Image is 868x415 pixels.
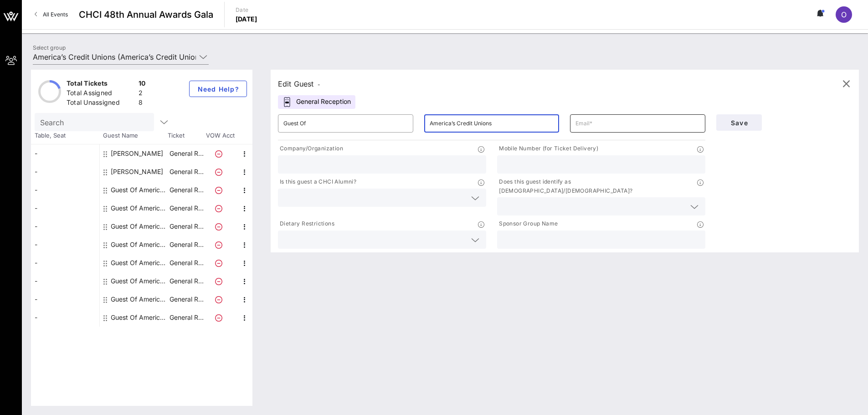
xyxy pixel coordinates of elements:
div: - [31,272,99,290]
div: 2 [139,88,146,100]
p: General R… [168,181,205,199]
div: Total Tickets [67,79,135,90]
span: - [318,81,320,88]
p: General R… [168,144,205,163]
div: Juan Fernandez [111,163,163,181]
label: Select group [33,44,66,51]
input: Email* [575,116,700,131]
div: - [31,236,99,254]
a: All Events [29,7,73,22]
p: Sponsor Group Name [497,219,558,229]
p: General R… [168,308,205,327]
div: O [836,6,852,23]
span: Guest Name [99,131,168,140]
div: Guest Of America’s Credit Unions [111,290,168,308]
div: - [31,290,99,308]
div: Guest Of America’s Credit Unions [111,199,168,217]
div: Guest Of America’s Credit Unions [111,308,168,327]
div: Guest Of America’s Credit Unions [111,217,168,236]
div: - [31,254,99,272]
div: - [31,181,99,199]
div: 8 [139,98,146,109]
div: Adrian Velazquez [111,144,163,163]
p: Dietary Restrictions [278,219,334,229]
div: Total Unassigned [67,98,135,109]
span: VOW Acct [204,131,236,140]
p: Is this guest a CHCI Alumni? [278,177,356,187]
div: - [31,163,99,181]
input: First Name* [283,116,408,131]
p: Company/Organization [278,144,343,154]
p: General R… [168,217,205,236]
div: - [31,217,99,236]
div: 10 [139,79,146,90]
input: Last Name* [430,116,554,131]
p: [DATE] [236,15,257,24]
div: Total Assigned [67,88,135,100]
button: Need Help? [189,81,247,97]
p: Date [236,5,257,15]
span: O [841,10,847,19]
div: Edit Guest [278,77,320,90]
span: Save [724,119,755,127]
p: General R… [168,290,205,308]
div: General Reception [278,95,355,109]
span: Need Help? [197,85,239,93]
div: - [31,144,99,163]
span: All Events [43,11,68,18]
div: Guest Of America’s Credit Unions [111,181,168,199]
div: Guest Of America’s Credit Unions [111,272,168,290]
button: Save [716,114,762,131]
div: - [31,308,99,327]
div: Guest Of America’s Credit Unions [111,236,168,254]
span: Ticket [168,131,204,140]
span: Table, Seat [31,131,99,140]
p: Mobile Number (for Ticket Delivery) [497,144,598,154]
p: General R… [168,236,205,254]
div: Guest Of America’s Credit Unions [111,254,168,272]
span: CHCI 48th Annual Awards Gala [79,8,213,21]
p: Does this guest identify as [DEMOGRAPHIC_DATA]/[DEMOGRAPHIC_DATA]? [497,177,697,195]
p: General R… [168,163,205,181]
p: General R… [168,199,205,217]
p: General R… [168,272,205,290]
div: - [31,199,99,217]
p: General R… [168,254,205,272]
